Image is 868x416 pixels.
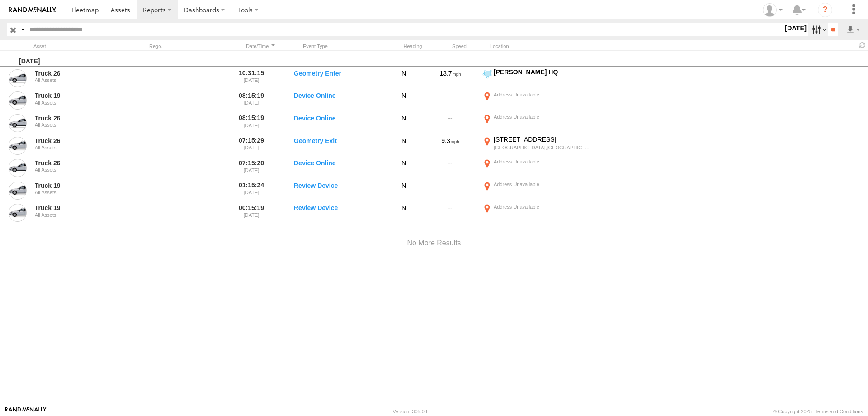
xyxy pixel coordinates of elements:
[234,91,269,111] label: 08:15:19 [DATE]
[388,68,420,89] div: N
[19,23,26,36] label: Search Query
[494,135,593,143] div: [STREET_ADDRESS]
[423,135,477,156] div: 9.3
[481,68,594,89] label: Click to View Event Location
[35,137,123,145] a: Truck 26
[423,68,477,89] div: 13.7
[481,203,594,224] label: Click to View Event Location
[35,122,123,128] div: All Assets
[35,100,123,105] div: All Assets
[35,190,123,195] div: All Assets
[494,68,593,76] div: [PERSON_NAME] HQ
[294,135,384,156] label: Geometry Exit
[5,407,47,416] a: Visit our Website
[234,135,269,156] label: 07:15:29 [DATE]
[234,203,269,224] label: 00:15:19 [DATE]
[481,113,594,134] label: Click to View Event Location
[294,203,384,224] label: Review Device
[35,145,123,150] div: All Assets
[35,91,123,100] a: Truck 19
[243,43,278,49] div: Click to Sort
[845,23,861,36] label: Export results as...
[35,69,123,77] a: Truck 26
[481,91,594,111] label: Click to View Event Location
[388,158,420,178] div: N
[35,212,123,218] div: All Assets
[815,409,863,414] a: Terms and Conditions
[35,182,123,190] a: Truck 19
[808,23,828,36] label: Search Filter Options
[234,68,269,89] label: 10:31:15 [DATE]
[35,159,123,167] a: Truck 26
[388,113,420,134] div: N
[773,409,863,414] div: © Copyright 2025 -
[388,180,420,201] div: N
[388,135,420,156] div: N
[393,409,427,414] div: Version: 305.03
[234,113,269,134] label: 08:15:19 [DATE]
[818,3,832,17] i: ?
[234,180,269,201] label: 01:15:24 [DATE]
[857,41,868,49] span: Refresh
[294,68,384,89] label: Geometry Enter
[783,23,808,33] label: [DATE]
[294,113,384,134] label: Device Online
[35,114,123,122] a: Truck 26
[481,180,594,201] label: Click to View Event Location
[388,203,420,224] div: N
[388,91,420,111] div: N
[294,180,384,201] label: Review Device
[481,158,594,178] label: Click to View Event Location
[294,91,384,111] label: Device Online
[481,135,594,156] label: Click to View Event Location
[35,204,123,212] a: Truck 19
[35,77,123,83] div: All Assets
[759,3,786,17] div: Samantha Graf
[9,7,56,13] img: rand-logo.svg
[234,158,269,178] label: 07:15:20 [DATE]
[35,167,123,172] div: All Assets
[494,144,593,151] div: [GEOGRAPHIC_DATA],[GEOGRAPHIC_DATA]
[294,158,384,178] label: Device Online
